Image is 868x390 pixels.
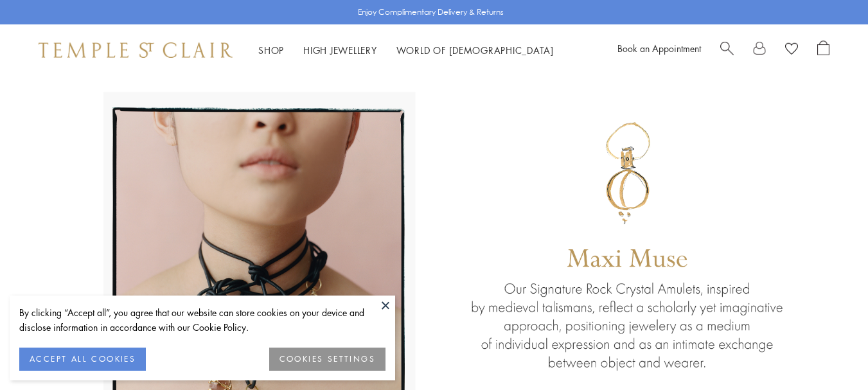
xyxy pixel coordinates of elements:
[39,42,233,58] img: Temple St. Clair
[269,348,385,371] button: COOKIES SETTINGS
[617,42,701,55] a: Book an Appointment
[785,40,798,60] a: View Wishlist
[358,6,504,19] p: Enjoy Complimentary Delivery & Returns
[258,44,284,57] a: ShopShop
[19,348,146,371] button: ACCEPT ALL COOKIES
[720,40,734,60] a: Search
[817,40,829,60] a: Open Shopping Bag
[396,44,554,57] a: World of [DEMOGRAPHIC_DATA]World of [DEMOGRAPHIC_DATA]
[258,42,554,58] nav: Main navigation
[19,305,385,335] div: By clicking “Accept all”, you agree that our website can store cookies on your device and disclos...
[303,44,377,57] a: High JewelleryHigh Jewellery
